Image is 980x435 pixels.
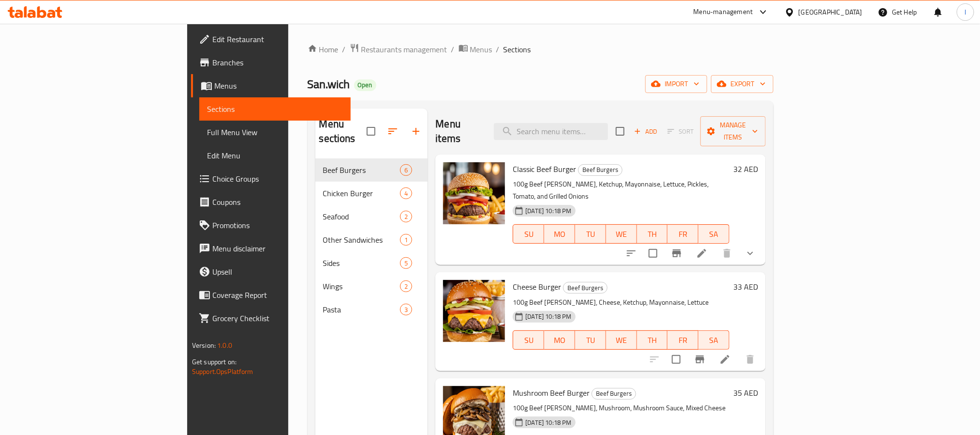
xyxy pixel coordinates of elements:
button: Add [630,124,661,139]
div: Beef Burgers [323,164,401,176]
button: export [711,75,773,93]
span: WE [610,333,633,347]
button: delete [739,348,762,371]
button: Manage items [700,116,766,146]
li: / [496,44,500,55]
nav: Menu sections [315,155,428,325]
div: Beef Burgers [563,282,608,294]
h6: 32 AED [733,162,758,176]
h2: Menu items [435,117,482,146]
h6: 33 AED [733,280,758,294]
span: Select to update [643,243,663,264]
a: Full Menu View [199,121,351,144]
span: Sections [504,44,531,55]
div: Beef Burgers [592,388,636,400]
div: Other Sandwiches [323,234,401,246]
div: Beef Burgers6 [315,158,428,182]
div: Seafood2 [315,205,428,228]
span: SA [702,227,726,241]
span: TU [579,227,602,241]
span: Wings [323,280,401,292]
span: Choice Groups [212,173,343,185]
span: 1 [401,235,412,245]
span: TH [641,227,664,241]
button: FR [668,224,698,244]
a: Upsell [191,260,351,283]
p: 100g Beef [PERSON_NAME], Cheese, Ketchup, Mayonnaise, Lettuce [513,296,729,309]
span: Select section first [661,124,700,139]
a: Coverage Report [191,283,351,307]
span: 2 [401,282,412,291]
a: Edit Menu [199,144,351,167]
span: 2 [401,212,412,221]
div: Beef Burgers [578,164,623,176]
span: I [965,7,966,17]
button: delete [715,242,739,265]
svg: Show Choices [744,248,756,259]
span: WE [610,227,633,241]
a: Restaurants management [350,43,447,56]
span: Add [633,126,659,137]
span: Full Menu View [207,126,343,138]
a: Menus [191,74,351,97]
span: [DATE] 10:18 PM [521,418,575,427]
span: FR [671,333,695,347]
div: Sides5 [315,251,428,275]
span: Upsell [212,266,343,278]
span: Menus [470,44,492,55]
div: items [400,257,412,269]
div: items [400,211,412,222]
span: Chicken Burger [323,187,401,199]
a: Sections [199,97,351,121]
span: Edit Restaurant [212,33,343,45]
span: Beef Burgers [592,388,636,399]
span: Manage items [708,119,758,143]
span: Grocery Checklist [212,312,343,324]
div: items [400,304,412,315]
span: TH [641,333,664,347]
div: items [400,234,412,246]
span: Open [354,81,376,89]
span: Select to update [666,349,686,370]
p: 100g Beef [PERSON_NAME], Mushroom, Mushroom Sauce, Mixed Cheese [513,402,729,414]
li: / [451,44,455,55]
span: Sections [207,103,343,115]
span: Select all sections [361,121,381,141]
button: SU [513,224,544,244]
span: Restaurants management [361,44,447,55]
a: Coupons [191,190,351,214]
span: TU [579,333,602,347]
a: Menu disclaimer [191,237,351,260]
div: items [400,164,412,176]
span: SU [517,333,540,347]
div: items [400,187,412,199]
button: MO [544,224,575,244]
span: [DATE] 10:18 PM [521,206,575,216]
span: Coverage Report [212,289,343,301]
div: Seafood [323,211,401,222]
span: Menus [214,80,343,92]
span: FR [671,227,695,241]
span: Pasta [323,304,401,315]
div: Other Sandwiches1 [315,228,428,251]
span: 5 [401,259,412,268]
div: Open [354,79,376,91]
p: 100g Beef [PERSON_NAME], Ketchup, Mayonnaise, Lettuce, Pickles, Tomato, and Grilled Onions [513,178,729,202]
span: Get support on: [192,356,237,368]
span: Cheese Burger [513,280,561,294]
span: MO [548,227,571,241]
button: FR [668,330,698,350]
span: Version: [192,339,216,352]
span: Select section [610,121,630,141]
span: SU [517,227,540,241]
span: export [719,78,766,90]
a: Edit menu item [719,354,731,365]
img: Classic Beef Burger [443,162,505,224]
button: SA [698,224,729,244]
span: MO [548,333,571,347]
span: 1.0.0 [217,339,232,352]
button: SA [698,330,729,350]
button: WE [606,330,637,350]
